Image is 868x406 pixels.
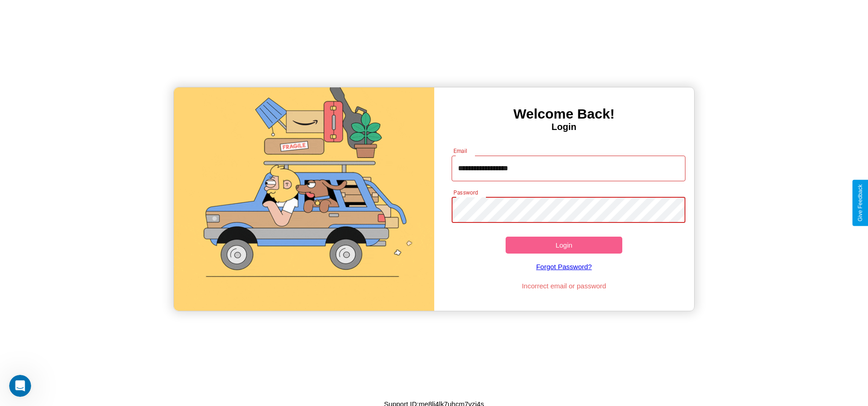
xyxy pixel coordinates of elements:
h4: Login [434,122,694,132]
label: Password [453,189,478,196]
iframe: Intercom live chat [9,375,31,397]
label: Email [453,147,468,155]
img: gif [174,87,434,311]
a: Forgot Password? [447,254,681,280]
p: Incorrect email or password [447,280,681,292]
div: Give Feedback [857,184,863,222]
button: Login [506,237,623,254]
h3: Welcome Back! [434,106,694,122]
